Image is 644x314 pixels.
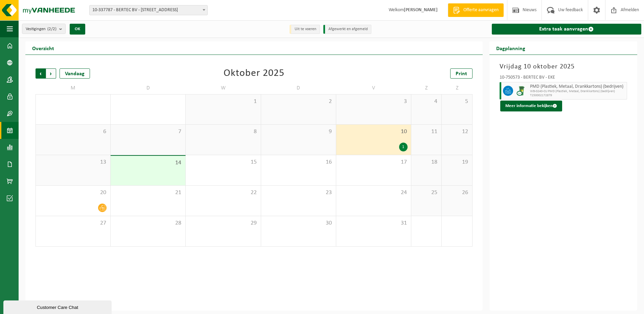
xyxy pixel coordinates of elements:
[411,82,442,94] td: Z
[25,41,61,55] h2: Overzicht
[114,189,182,196] span: 21
[89,5,208,15] span: 10-337787 - BERTEC BV - 9810 NAZARETH, VENECOWEG 10
[445,128,468,135] span: 12
[39,189,107,196] span: 20
[340,219,408,227] span: 31
[290,25,320,34] li: Uit te voeren
[489,41,532,55] h2: Dagplanning
[530,93,625,98] span: T250002172879
[70,24,85,35] button: OK
[39,219,107,227] span: 27
[189,219,257,227] span: 29
[492,24,641,35] a: Extra taak aanvragen
[264,189,332,196] span: 23
[340,159,408,166] span: 17
[530,89,625,93] span: WB-0240-CU PMD (Plastiek, Metaal, Drankkartons) (bedrijven)
[516,86,527,96] img: WB-0240-CU
[500,75,627,82] div: 10-750573 - BERTEC BV - EKE
[186,82,261,94] td: W
[46,68,56,79] span: Volgende
[264,219,332,227] span: 30
[39,128,107,135] span: 6
[36,82,111,94] td: M
[448,3,504,17] a: Offerte aanvragen
[189,159,257,166] span: 15
[36,68,46,79] span: Vorige
[340,189,408,196] span: 24
[3,299,113,314] iframe: chat widget
[60,68,90,79] div: Vandaag
[189,189,257,196] span: 22
[264,159,332,166] span: 16
[340,128,408,135] span: 10
[415,189,438,196] span: 25
[415,98,438,105] span: 4
[445,189,468,196] span: 26
[462,7,500,14] span: Offerte aanvragen
[415,128,438,135] span: 11
[445,98,468,105] span: 5
[530,84,625,89] span: PMD (Plastiek, Metaal, Drankkartons) (bedrijven)
[47,27,56,31] count: (2/2)
[189,98,257,105] span: 1
[336,82,411,94] td: V
[415,159,438,166] span: 18
[500,101,562,111] button: Meer informatie bekijken
[404,7,438,13] strong: [PERSON_NAME]
[445,159,468,166] span: 19
[323,25,371,34] li: Afgewerkt en afgemeld
[111,82,186,94] td: D
[114,219,182,227] span: 28
[264,128,332,135] span: 9
[399,143,408,151] div: 1
[500,62,627,72] h3: Vrijdag 10 oktober 2025
[114,159,182,167] span: 14
[442,82,472,94] td: Z
[340,98,408,105] span: 3
[26,24,56,34] span: Vestigingen
[22,24,66,34] button: Vestigingen(2/2)
[264,98,332,105] span: 2
[224,68,284,79] div: Oktober 2025
[450,68,473,79] a: Print
[114,128,182,135] span: 7
[456,71,467,77] span: Print
[39,159,107,166] span: 13
[189,128,257,135] span: 8
[261,82,336,94] td: D
[90,5,207,15] span: 10-337787 - BERTEC BV - 9810 NAZARETH, VENECOWEG 10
